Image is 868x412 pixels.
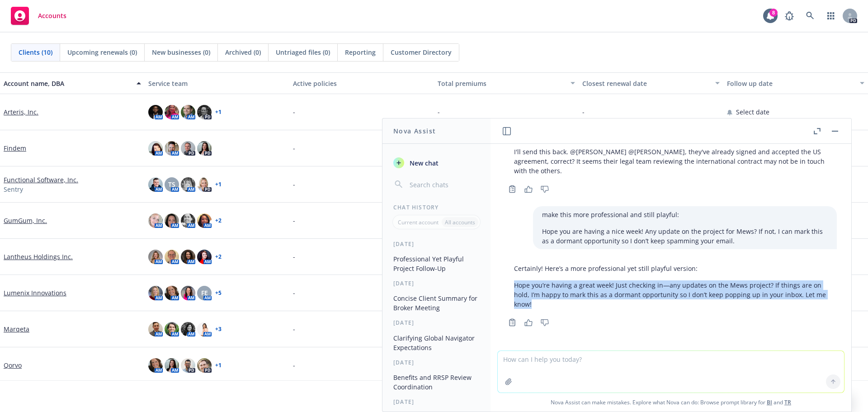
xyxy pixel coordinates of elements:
[181,250,195,264] img: photo
[780,7,798,25] a: Report a Bug
[225,47,261,57] span: Archived (0)
[165,286,179,300] img: photo
[382,204,491,211] div: Chat History
[508,318,516,327] svg: Copy to clipboard
[165,358,179,373] img: photo
[165,322,179,336] img: photo
[181,141,195,156] img: photo
[382,359,491,366] div: [DATE]
[293,107,295,117] span: -
[4,252,73,261] a: Lantheus Holdings Inc.
[165,105,179,119] img: photo
[382,240,491,248] div: [DATE]
[293,360,295,370] span: -
[438,107,440,117] span: -
[390,251,483,276] button: Professional Yet Playful Project Follow-Up
[215,182,222,187] a: + 1
[168,180,175,189] span: TS
[4,324,29,334] a: Marqeta
[390,331,483,355] button: Clarifying Global Navigator Expectations
[434,72,579,94] button: Total premiums
[390,370,483,394] button: Benefits and RRSP Review Coordination
[148,358,163,373] img: photo
[197,177,212,192] img: photo
[542,210,828,219] p: make this more professional and still playful:
[4,79,131,88] div: Account name, DBA
[393,126,436,136] h1: Nova Assist
[293,288,295,298] span: -
[767,398,772,406] a: BI
[293,252,295,261] span: -
[4,185,23,194] span: Sentry
[822,7,840,25] a: Switch app
[579,72,723,94] button: Closest renewal date
[148,141,163,156] img: photo
[582,107,585,117] span: -
[4,216,47,225] a: GumGum, Inc.
[215,363,222,368] a: + 1
[508,185,516,193] svg: Copy to clipboard
[445,218,475,226] p: All accounts
[148,213,163,228] img: photo
[514,147,828,175] p: I'll send this back. @[PERSON_NAME] @[PERSON_NAME], they've already signed and accepted the US ag...
[197,105,212,119] img: photo
[148,322,163,336] img: photo
[181,213,195,228] img: photo
[215,109,222,115] a: + 1
[7,3,70,28] a: Accounts
[723,72,868,94] button: Follow up date
[390,291,483,315] button: Concise Client Summary for Broker Meeting
[165,213,179,228] img: photo
[197,213,212,228] img: photo
[736,107,769,117] span: Select date
[408,158,439,168] span: New chat
[293,143,295,153] span: -
[148,286,163,300] img: photo
[201,288,208,298] span: FE
[165,141,179,156] img: photo
[398,218,439,226] p: Current account
[197,141,212,156] img: photo
[382,279,491,287] div: [DATE]
[197,250,212,264] img: photo
[4,288,66,298] a: Lumenix Innovations
[148,79,286,88] div: Service team
[345,47,376,57] span: Reporting
[293,216,295,225] span: -
[67,47,137,57] span: Upcoming renewals (0)
[494,393,848,412] span: Nova Assist can make mistakes. Explore what Nova can do: Browse prompt library for and
[181,358,195,373] img: photo
[215,290,222,296] a: + 5
[197,358,212,373] img: photo
[382,319,491,327] div: [DATE]
[769,8,778,16] div: 8
[165,250,179,264] img: photo
[152,47,210,57] span: New businesses (0)
[38,12,66,19] span: Accounts
[276,47,330,57] span: Untriaged files (0)
[390,155,483,171] button: New chat
[289,72,434,94] button: Active policies
[438,79,565,88] div: Total premiums
[582,79,710,88] div: Closest renewal date
[293,79,430,88] div: Active policies
[181,322,195,336] img: photo
[391,47,452,57] span: Customer Directory
[514,280,828,309] p: Hope you’re having a great week! Just checking in—any updates on the Mews project? If things are ...
[181,286,195,300] img: photo
[4,107,38,117] a: Arteris, Inc.
[148,177,163,192] img: photo
[408,178,480,191] input: Search chats
[801,7,819,25] a: Search
[148,105,163,119] img: photo
[784,398,791,406] a: TR
[197,322,212,336] img: photo
[538,316,552,329] button: Thumbs down
[181,105,195,119] img: photo
[727,79,854,88] div: Follow up date
[148,250,163,264] img: photo
[293,324,295,334] span: -
[215,254,222,260] a: + 2
[181,177,195,192] img: photo
[293,180,295,189] span: -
